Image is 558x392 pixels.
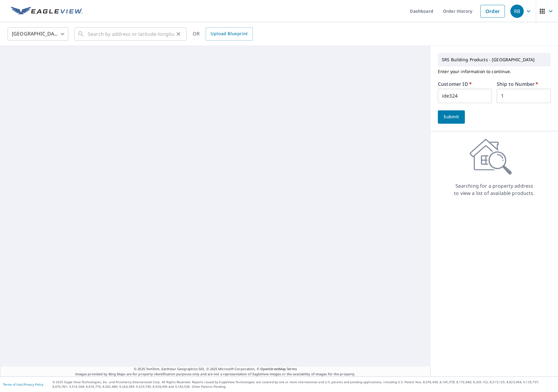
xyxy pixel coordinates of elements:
[88,25,174,42] input: Search by address or latitude-longitude
[24,382,43,387] a: Privacy Policy
[193,27,253,41] div: OR
[52,380,555,389] p: © 2025 Eagle View Technologies, Inc. and Pictometry International Corp. All Rights Reserved. Repo...
[134,367,297,372] span: © 2025 TomTom, Earthstar Geographics SIO, © 2025 Microsoft Corporation, ©
[497,82,538,86] label: Ship to Number
[438,82,472,86] label: Customer ID
[454,182,535,197] p: Searching for a property address to view a list of available products.
[443,113,460,121] span: Submit
[480,5,505,18] a: Order
[206,27,252,41] a: Upload Blueprint
[3,382,22,387] a: Terms of Use
[287,367,297,371] a: Terms
[8,25,68,42] div: [GEOGRAPHIC_DATA]
[438,110,465,124] button: Submit
[11,7,83,16] img: EV Logo
[438,66,551,77] p: Enter your information to continue.
[510,5,524,18] div: RB
[439,55,549,65] p: SRS Building Products - [GEOGRAPHIC_DATA]
[260,367,286,371] a: OpenStreetMap
[211,30,248,38] span: Upload Blueprint
[3,383,43,386] p: |
[174,30,183,38] button: Clear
